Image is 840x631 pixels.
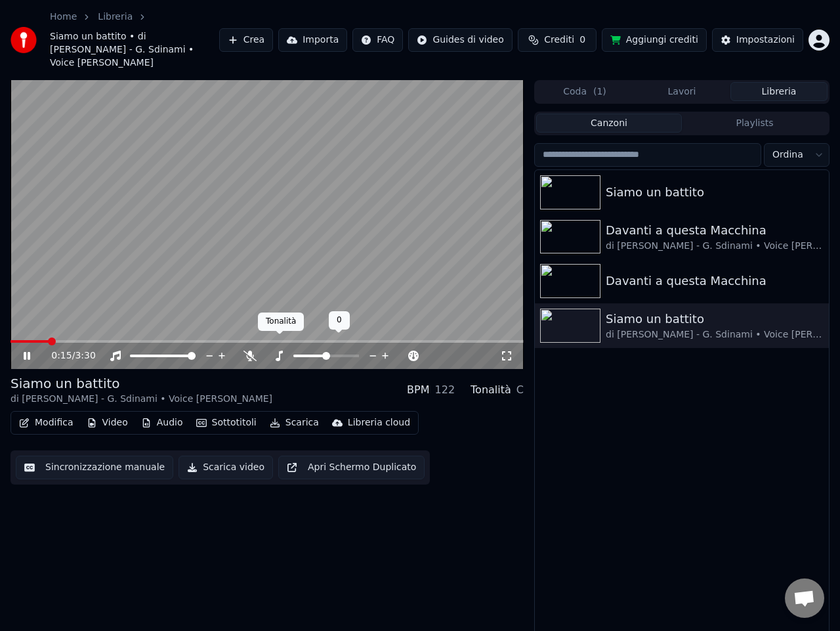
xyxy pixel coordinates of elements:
[219,28,273,52] button: Crea
[516,382,524,398] div: C
[258,313,304,331] div: Tonalità
[518,28,597,52] button: Crediti0
[352,28,403,52] button: FAQ
[593,85,606,98] span: ( 1 )
[51,349,83,362] div: /
[544,33,574,47] span: Crediti
[81,414,133,432] button: Video
[579,33,585,47] span: 0
[602,28,707,52] button: Aggiungi crediti
[278,456,425,479] button: Apri Schermo Duplicato
[50,11,77,24] a: Home
[682,114,828,133] button: Playlists
[633,82,730,101] button: Lavori
[136,414,188,432] button: Audio
[348,416,410,429] div: Libreria cloud
[606,328,824,341] div: di [PERSON_NAME] - G. Sdinami • Voice [PERSON_NAME]
[50,11,219,70] nav: breadcrumb
[408,28,512,52] button: Guides di video
[536,82,633,101] button: Coda
[98,11,133,24] a: Libreria
[730,82,828,101] button: Libreria
[329,311,350,330] div: 0
[14,414,79,432] button: Modifica
[606,272,824,290] div: Davanti a questa Macchina
[264,414,324,432] button: Scarica
[16,456,173,479] button: Sincronizzazione manuale
[606,310,824,328] div: Siamo un battito
[536,114,682,133] button: Canzoni
[785,578,824,618] a: Aprire la chat
[10,393,272,406] div: di [PERSON_NAME] - G. Sdinami • Voice [PERSON_NAME]
[407,382,429,398] div: BPM
[736,33,795,47] div: Impostazioni
[471,382,511,398] div: Tonalità
[606,183,824,202] div: Siamo un battito
[178,456,273,479] button: Scarica video
[75,349,95,362] span: 3:30
[435,382,455,398] div: 122
[606,221,824,240] div: Davanti a questa Macchina
[712,28,803,52] button: Impostazioni
[606,240,824,253] div: di [PERSON_NAME] - G. Sdinami • Voice [PERSON_NAME]
[50,30,219,70] span: Siamo un battito • di [PERSON_NAME] - G. Sdinami • Voice [PERSON_NAME]
[10,27,37,53] img: youka
[51,349,72,362] span: 0:15
[191,414,262,432] button: Sottotitoli
[10,374,272,393] div: Siamo un battito
[278,28,347,52] button: Importa
[772,148,803,162] span: Ordina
